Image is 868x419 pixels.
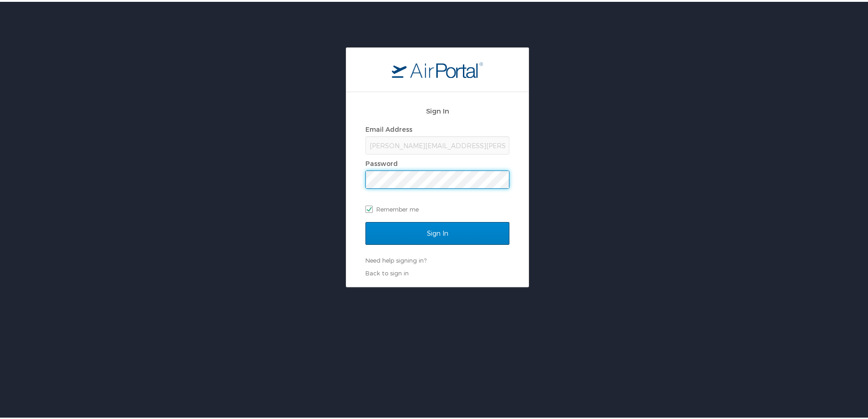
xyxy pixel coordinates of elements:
a: Back to sign in [365,268,409,275]
input: Sign In [365,220,509,243]
label: Password [365,158,398,166]
img: logo [392,60,483,76]
a: Need help signing in? [365,255,426,262]
label: Remember me [365,201,509,214]
label: Email Address [365,124,412,131]
h2: Sign In [365,104,509,114]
